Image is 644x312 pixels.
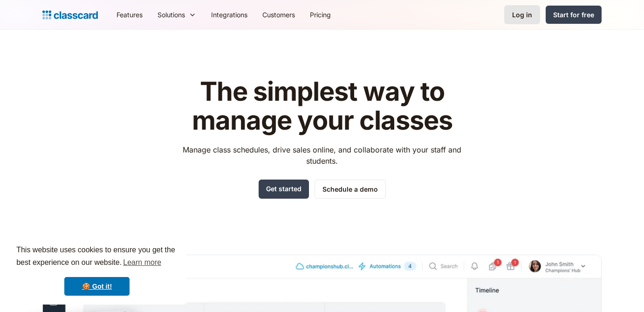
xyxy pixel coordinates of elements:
[158,10,185,20] div: Solutions
[64,277,130,296] a: dismiss cookie message
[302,4,338,25] a: Pricing
[255,4,302,25] a: Customers
[7,236,186,305] div: cookieconsent
[512,10,532,20] div: Log in
[546,6,602,24] a: Start for free
[553,10,594,20] div: Start for free
[259,180,309,199] a: Get started
[504,5,540,24] a: Log in
[16,244,178,270] span: This website uses cookies to ensure you get the best experience on our website.
[42,8,98,21] a: home
[315,180,386,199] a: Schedule a demo
[122,256,163,270] a: learn more about cookies
[109,4,150,25] a: Features
[204,4,255,25] a: Integrations
[174,77,470,135] h1: The simplest way to manage your classes
[150,4,204,25] div: Solutions
[174,144,470,166] p: Manage class schedules, drive sales online, and collaborate with your staff and students.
